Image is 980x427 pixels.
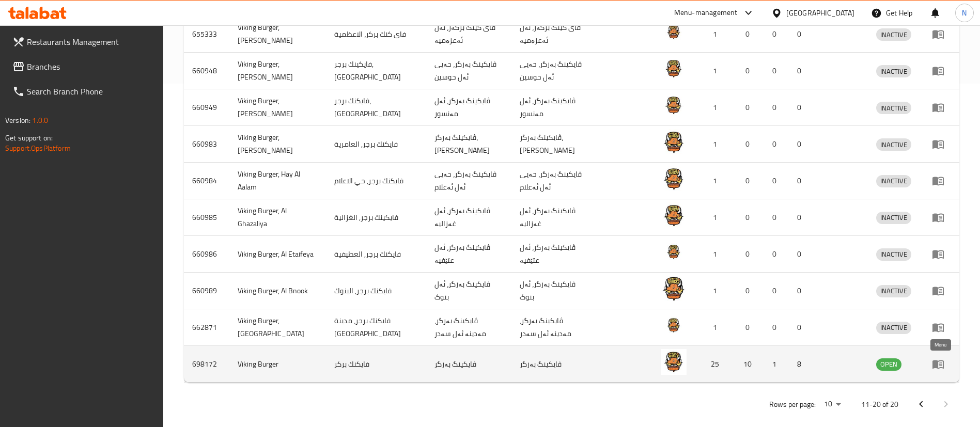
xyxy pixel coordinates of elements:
[426,309,512,346] td: ڤایكينگ بەرگر، مەدینە ئەل سەدر
[511,273,597,309] td: ڤایكينگ بەرگر، ئەل بنوک
[876,322,911,334] span: INACTIVE
[326,346,426,383] td: فايكنك بركر
[735,273,764,309] td: 0
[735,53,764,89] td: 0
[932,138,951,150] div: Menu
[661,56,687,82] img: Viking Burger, Hay Al Hussein
[932,321,951,334] div: Menu
[699,16,735,53] td: 1
[326,236,426,273] td: فايكنك برجر, العطيفية
[789,309,814,346] td: 0
[764,126,789,163] td: 0
[511,53,597,89] td: ڤایكينگ بەرگر، حەیی ئەل حوسین
[184,309,229,346] td: 662871
[184,236,229,273] td: 660986
[27,85,155,98] span: Search Branch Phone
[876,248,911,261] div: INACTIVE
[764,236,789,273] td: 0
[699,163,735,199] td: 1
[661,166,687,192] img: Viking Burger, Hay Al Aalam
[876,285,911,297] span: INACTIVE
[789,273,814,309] td: 0
[426,163,512,199] td: ڤایكينگ بەرگر، حەیی ئەل ئەعلام
[876,212,911,224] span: INACTIVE
[876,29,911,41] span: INACTIVE
[229,16,326,53] td: Viking Burger, [PERSON_NAME]
[735,346,764,383] td: 10
[426,53,512,89] td: ڤایكينگ بەرگر، حەیی ئەل حوسین
[326,89,426,126] td: فايكنك برجر، [GEOGRAPHIC_DATA]
[229,163,326,199] td: Viking Burger, Hay Al Aalam
[326,309,426,346] td: فايكنك برجر، مدينة [GEOGRAPHIC_DATA]
[661,92,687,118] img: Viking Burger, Al Mansur
[511,126,597,163] td: ڤایكينگ بەرگر، [PERSON_NAME]
[27,60,155,73] span: Branches
[426,199,512,236] td: ڤایكينگ بەرگر، ئەل غەزالیە
[735,126,764,163] td: 0
[511,236,597,273] td: ڤایكينگ بەرگر، ئەل عتێفیە
[184,199,229,236] td: 660985
[699,346,735,383] td: 25
[326,16,426,53] td: فاي كنك بركر، الاعظمية
[932,248,951,260] div: Menu
[229,126,326,163] td: Viking Burger, [PERSON_NAME]
[27,36,155,48] span: Restaurants Management
[962,7,967,19] span: N
[764,89,789,126] td: 0
[789,89,814,126] td: 0
[735,236,764,273] td: 0
[735,199,764,236] td: 0
[511,163,597,199] td: ڤایكينگ بەرگر، حەیی ئەل ئەعلام
[699,273,735,309] td: 1
[184,16,229,53] td: 655333
[764,273,789,309] td: 0
[876,65,911,77] div: INACTIVE
[184,89,229,126] td: 660949
[661,239,687,265] img: Viking Burger, Al Etaifeya
[764,16,789,53] td: 0
[184,53,229,89] td: 660948
[661,202,687,228] img: Viking Burger, Al Ghazaliya
[876,358,901,370] span: OPEN
[326,126,426,163] td: فايكنك برجر, العامرية
[426,346,512,383] td: ڤایكينگ بەرگر
[4,29,164,54] a: Restaurants Management
[789,163,814,199] td: 0
[789,346,814,383] td: 8
[789,126,814,163] td: 0
[426,273,512,309] td: ڤایكينگ بەرگر، ئەل بنوک
[876,66,911,77] span: INACTIVE
[876,175,911,187] span: INACTIVE
[184,346,229,383] td: 698172
[909,392,934,417] button: Previous page
[426,126,512,163] td: ڤایكينگ بەرگر، [PERSON_NAME]
[661,312,687,338] img: Viking Burger, Sadr City
[661,276,687,302] img: Viking Burger, Al Bnook
[4,79,164,104] a: Search Branch Phone
[735,309,764,346] td: 0
[876,102,911,114] span: INACTIVE
[932,28,951,40] div: Menu
[932,65,951,77] div: Menu
[789,16,814,53] td: 0
[511,199,597,236] td: ڤایكينگ بەرگر، ئەل غەزالیە
[789,53,814,89] td: 0
[511,89,597,126] td: ڤایكينگ بەرگر، ئەل مەنسور
[32,114,48,127] span: 1.0.0
[786,7,854,19] div: [GEOGRAPHIC_DATA]
[326,53,426,89] td: فايكينك برجر, [GEOGRAPHIC_DATA]
[876,139,911,151] span: INACTIVE
[932,211,951,224] div: Menu
[326,163,426,199] td: فايكنك برجر, حي الاعلام
[735,89,764,126] td: 0
[861,398,898,411] p: 11-20 of 20
[764,53,789,89] td: 0
[932,101,951,114] div: Menu
[511,16,597,53] td: ڤای كينگ برگەر، ئەل ئەعزەمیە
[876,102,911,114] div: INACTIVE
[511,346,597,383] td: ڤایكينگ بەرگر
[5,141,71,155] a: Support.OpsPlatform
